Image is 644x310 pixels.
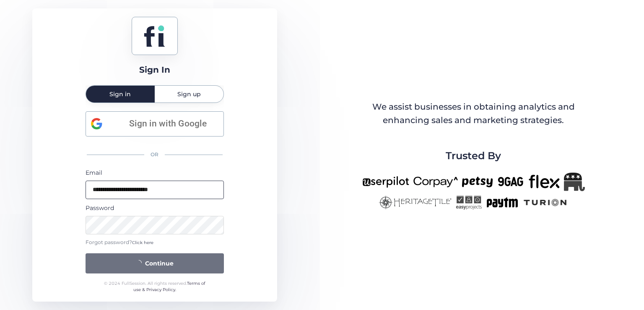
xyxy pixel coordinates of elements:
img: Republicanlogo-bw.png [564,173,585,191]
div: Forgot password? [86,239,224,247]
span: Sign up [177,91,201,97]
img: flex-new.png [529,173,560,191]
img: paytm-new.png [486,195,518,210]
span: Click here [132,240,153,245]
img: turion-new.png [522,195,568,210]
div: Sign In [139,63,170,76]
div: © 2024 FullSession. All rights reserved. [100,280,209,293]
div: Email [86,168,224,177]
img: petsy-new.png [462,173,493,191]
div: Password [86,203,224,213]
img: corpay-new.png [413,173,458,191]
img: easyprojects-new.png [456,195,482,210]
div: We assist businesses in obtaining analytics and enhancing sales and marketing strategies. [363,100,584,127]
img: heritagetile-new.png [379,195,452,210]
span: Sign in with Google [117,117,218,131]
div: OR [86,146,224,164]
img: userpilot-new.png [362,173,409,191]
button: Continue [86,253,224,273]
span: Sign in [109,91,131,97]
span: Continue [145,259,174,268]
img: 9gag-new.png [497,173,525,191]
span: Trusted By [446,148,501,164]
